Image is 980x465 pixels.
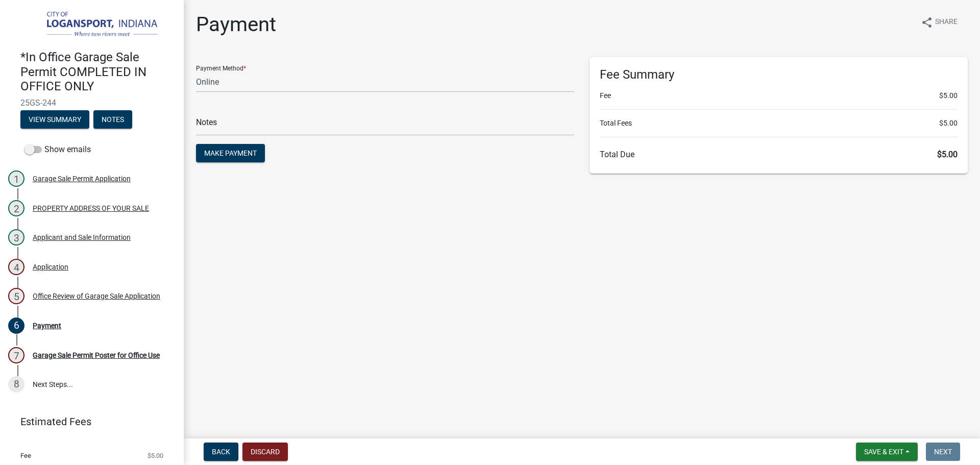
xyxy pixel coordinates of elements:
span: Fee [20,452,31,459]
label: Show emails [24,143,91,156]
div: Office Review of Garage Sale Application [33,292,160,300]
wm-modal-confirm: Summary [20,116,89,124]
div: Applicant and Sale Information [33,234,131,241]
h1: Payment [196,12,276,37]
button: Discard [242,443,288,461]
div: 3 [8,229,24,246]
span: $5.00 [939,90,958,101]
h6: Total Due [600,150,958,159]
button: Back [204,443,238,461]
button: Notes [93,110,132,129]
div: 2 [8,200,24,216]
div: PROPERTY ADDRESS OF YOUR SALE [33,205,149,212]
span: $5.00 [148,452,163,459]
span: Share [935,16,958,29]
img: City of Logansport, Indiana [20,11,167,39]
button: Make Payment [196,144,265,162]
span: $5.00 [939,118,958,129]
span: 25GS-244 [20,98,163,108]
div: Payment [33,322,61,329]
button: shareShare [913,12,966,32]
div: Garage Sale Permit Application [33,175,131,182]
li: Fee [600,90,958,101]
div: Application [33,263,68,271]
div: 5 [8,288,24,304]
div: 4 [8,259,24,275]
li: Total Fees [600,118,958,129]
a: Estimated Fees [8,411,167,432]
button: View Summary [20,110,89,129]
i: share [921,16,933,29]
button: Save & Exit [856,443,918,461]
h6: Fee Summary [600,67,958,82]
div: 6 [8,317,24,334]
wm-modal-confirm: Notes [93,116,132,124]
div: 1 [8,170,24,187]
button: Next [926,443,960,461]
span: Back [212,448,230,456]
span: Save & Exit [864,448,903,456]
div: 7 [8,347,24,363]
span: $5.00 [937,150,958,159]
div: 8 [8,376,24,393]
div: Garage Sale Permit Poster for Office Use [33,352,160,359]
span: Next [934,448,952,456]
h4: *In Office Garage Sale Permit COMPLETED IN OFFICE ONLY [20,50,176,94]
span: Make Payment [204,149,257,157]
